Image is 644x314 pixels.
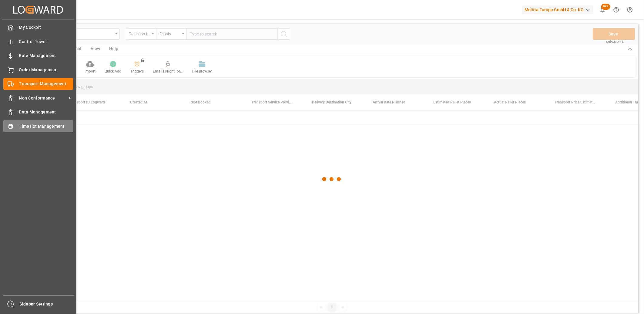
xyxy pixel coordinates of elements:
button: show 100 new notifications [596,3,609,17]
button: Help Center [609,3,623,17]
a: Transport Management [3,78,73,90]
span: Rate Management [19,52,73,59]
a: Data Management [3,106,73,118]
span: Non Conformance [19,95,67,101]
span: Order Management [19,67,73,73]
span: Data Management [19,109,73,115]
div: Melitta Europa GmbH & Co. KG [522,5,593,14]
button: Melitta Europa GmbH & Co. KG [522,4,596,15]
a: My Cockpit [3,22,73,33]
span: Transport Management [19,81,73,87]
span: 99+ [601,4,610,10]
span: Sidebar Settings [20,301,74,307]
span: Control Tower [19,39,73,45]
a: Rate Management [3,50,73,62]
span: Timeslot Management [19,123,73,130]
a: Control Tower [3,35,73,47]
span: My Cockpit [19,24,73,31]
a: Timeslot Management [3,120,73,132]
a: Order Management [3,64,73,76]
